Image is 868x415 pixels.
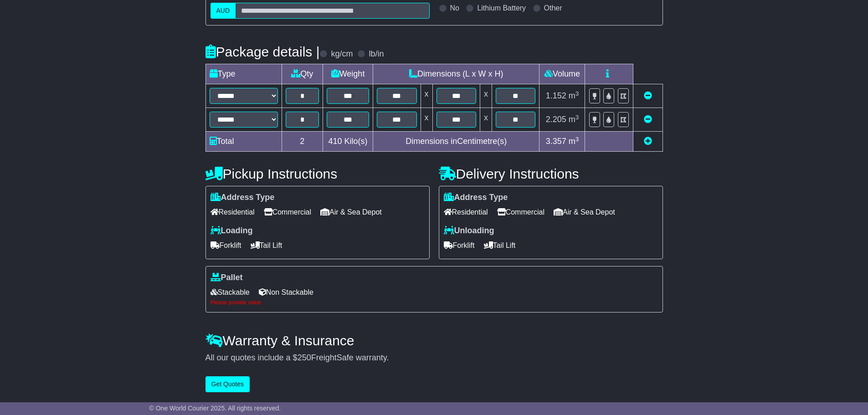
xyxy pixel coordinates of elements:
span: Air & Sea Depot [554,205,615,219]
td: Qty [282,64,323,84]
td: Type [205,64,282,84]
div: All our quotes include a $ FreightSafe warranty. [205,353,663,363]
label: Unloading [444,226,494,236]
h4: Warranty & Insurance [205,333,663,348]
label: Pallet [211,273,243,283]
a: Add new item [644,137,652,146]
span: Forklift [211,238,241,252]
span: Commercial [264,205,311,219]
label: Address Type [211,193,275,203]
span: 3.357 [546,137,566,146]
td: Volume [539,64,585,84]
sup: 3 [575,90,579,97]
td: Dimensions (L x W x H) [373,64,539,84]
h4: Package details | [205,44,320,59]
td: x [421,84,432,108]
span: Residential [211,205,255,219]
td: 2 [282,132,323,152]
td: Dimensions in Centimetre(s) [373,132,539,152]
a: Remove this item [644,91,652,100]
td: Total [205,132,282,152]
span: Residential [444,205,488,219]
td: Kilo(s) [323,132,373,152]
span: © One World Courier 2025. All rights reserved. [149,405,281,412]
td: x [421,108,432,132]
span: Forklift [444,238,475,252]
button: Get Quotes [205,376,250,392]
a: Remove this item [644,115,652,124]
span: Tail Lift [251,238,282,252]
span: 250 [298,353,311,362]
label: Loading [211,226,253,236]
h4: Delivery Instructions [439,166,663,181]
span: m [569,115,579,124]
span: Tail Lift [484,238,516,252]
label: Other [544,4,562,12]
span: 2.205 [546,115,566,124]
span: m [569,91,579,100]
sup: 3 [575,114,579,121]
h4: Pickup Instructions [205,166,430,181]
label: kg/cm [331,49,353,59]
label: No [450,4,459,12]
span: m [569,137,579,146]
td: Weight [323,64,373,84]
label: Lithium Battery [477,4,526,12]
td: x [480,84,492,108]
label: AUD [211,3,236,19]
label: lb/in [369,49,384,59]
span: Commercial [497,205,544,219]
span: Non Stackable [259,285,313,299]
div: Please provide value [211,299,658,306]
span: 1.152 [546,91,566,100]
span: Air & Sea Depot [320,205,382,219]
td: x [480,108,492,132]
span: 410 [329,137,342,146]
span: Stackable [211,285,250,299]
label: Address Type [444,193,508,203]
sup: 3 [575,136,579,143]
